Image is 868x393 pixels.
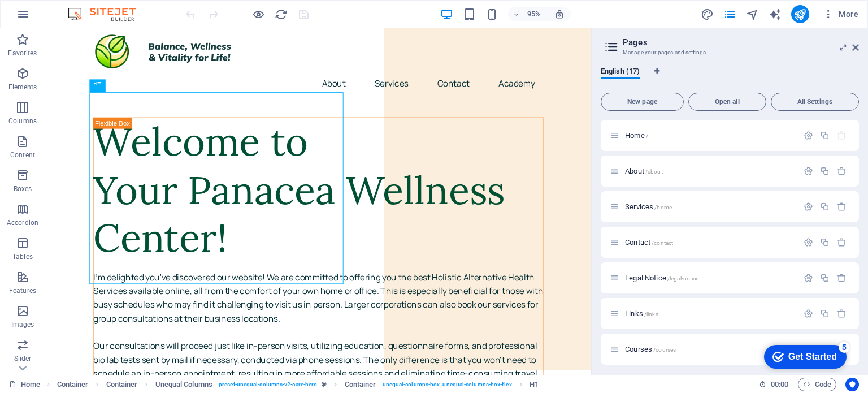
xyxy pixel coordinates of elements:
span: More [823,8,858,20]
span: /about [645,169,663,175]
span: /home [654,204,672,210]
button: navigator [746,7,759,21]
div: About/about [622,167,798,175]
i: Pages (Ctrl+Alt+S) [723,8,736,21]
div: Services/home [622,203,798,210]
span: New page [606,98,679,105]
div: Remove [837,166,847,176]
button: New page [601,93,684,111]
img: Editor Logo [65,7,150,21]
span: /contact [652,240,673,246]
span: Open all [693,98,761,105]
span: Click to open page [625,202,672,211]
nav: breadcrumb [57,378,539,391]
a: Click to cancel selection. Double-click to open Pages [9,378,40,391]
div: Get Started 5 items remaining, 0% complete [9,6,92,29]
i: On resize automatically adjust zoom level to fit chosen device. [554,9,565,19]
span: Click to select. Double-click to edit [57,378,89,391]
h3: Manage your pages and settings [623,47,836,58]
span: Click to open page [625,131,648,140]
i: AI Writer [769,8,782,21]
p: Images [11,320,34,329]
div: The startpage cannot be deleted [837,131,847,140]
span: Click to open page [625,238,673,247]
p: Columns [8,116,37,126]
i: Publish [793,8,806,21]
span: Click to open page [625,167,663,175]
span: /courses [653,347,676,353]
p: Favorites [8,49,37,58]
div: Duplicate [820,202,830,211]
span: Code [803,378,831,391]
div: Remove [837,202,847,211]
span: . unequal-columns-box .unequal-columns-box-flex [380,378,511,391]
span: . preset-unequal-columns-v2-care-hero [217,378,317,391]
p: Content [10,150,35,159]
button: Click here to leave preview mode and continue editing [251,7,265,21]
h6: Session time [759,378,789,391]
div: Duplicate [820,131,830,140]
div: Settings [804,202,813,211]
h2: Pages [623,37,859,47]
div: Language Tabs [601,67,859,88]
button: More [818,5,863,23]
div: Remove [837,237,847,247]
button: pages [723,7,737,21]
div: 5 [84,2,95,14]
div: Duplicate [820,237,830,247]
div: Settings [804,131,813,140]
span: 00 00 [771,378,788,391]
div: Links/links [622,310,798,317]
span: /links [644,311,658,317]
button: Code [798,378,836,391]
p: Tables [12,252,33,261]
button: text_generator [769,7,782,21]
span: / [646,133,648,139]
button: Open all [688,93,766,111]
span: Click to select. Double-click to edit [155,378,212,391]
span: /legal-notice [667,275,699,282]
p: Features [9,286,36,295]
div: Home/ [622,132,798,139]
div: Duplicate [820,309,830,318]
span: Click to open page [625,309,658,318]
span: Click to select. Double-click to edit [345,378,376,391]
i: Design (Ctrl+Alt+Y) [701,8,714,21]
h6: 95% [525,7,543,21]
button: reload [274,7,288,21]
i: Reload page [275,8,288,21]
span: Click to select. Double-click to edit [530,378,539,391]
div: Get Started [33,12,82,23]
span: Click to open page [625,345,676,353]
i: This element is a customizable preset [322,381,327,387]
button: publish [791,5,809,23]
p: Accordion [7,218,38,227]
div: Remove [837,273,847,283]
span: English (17) [601,64,640,80]
p: Boxes [14,184,32,193]
div: Settings [804,309,813,318]
div: Remove [837,309,847,318]
span: : [779,380,780,388]
span: Click to select. Double-click to edit [106,378,138,391]
div: Courses/courses [622,346,798,353]
p: Slider [14,354,32,363]
button: design [701,7,714,21]
button: Usercentrics [845,378,859,391]
span: All Settings [776,98,854,105]
i: Navigator [746,8,759,21]
div: Contact/contact [622,239,798,246]
button: 95% [508,7,548,21]
div: Settings [804,237,813,247]
p: Elements [8,83,37,92]
div: Duplicate [820,273,830,283]
div: Settings [804,166,813,176]
span: Click to open page [625,274,698,282]
div: Legal Notice/legal-notice [622,274,798,282]
div: Settings [804,273,813,283]
button: All Settings [771,93,859,111]
div: Duplicate [820,166,830,176]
